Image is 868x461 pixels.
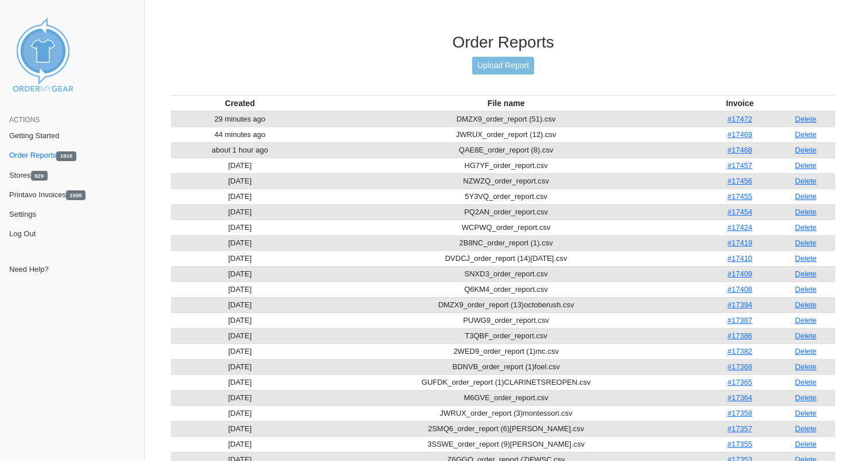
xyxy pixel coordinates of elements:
td: DVDCJ_order_report (14)[DATE].csv [309,251,703,266]
td: JWRUX_order_report (12).csv [309,127,703,142]
td: NZWZQ_order_report.csv [309,173,703,189]
a: #17472 [727,115,752,123]
a: Delete [795,378,817,386]
td: [DATE] [171,173,309,189]
a: Delete [795,130,817,139]
a: Delete [795,331,817,340]
td: DMZX9_order_report (13)octoberush.csv [309,297,703,312]
td: [DATE] [171,204,309,220]
td: [DATE] [171,189,309,204]
a: Delete [795,409,817,417]
td: HG7YF_order_report.csv [309,158,703,173]
td: PQ2AN_order_report.csv [309,204,703,220]
a: #17394 [727,300,752,309]
a: Delete [795,254,817,263]
td: [DATE] [171,282,309,297]
td: 29 minutes ago [171,111,309,127]
td: 44 minutes ago [171,127,309,142]
a: Delete [795,300,817,309]
span: 829 [31,171,48,181]
a: #17409 [727,269,752,278]
a: #17469 [727,130,752,139]
a: Delete [795,239,817,247]
a: Delete [795,393,817,402]
a: #17368 [727,362,752,371]
td: [DATE] [171,251,309,266]
td: [DATE] [171,266,309,282]
a: #17387 [727,316,752,325]
a: #17408 [727,285,752,294]
td: PUWG9_order_report.csv [309,312,703,328]
td: DMZX9_order_report (51).csv [309,111,703,127]
td: SNXD3_order_report.csv [309,266,703,282]
a: Delete [795,269,817,278]
a: Delete [795,146,817,154]
a: Delete [795,316,817,325]
td: QAE8E_order_report (8).csv [309,142,703,158]
a: #17386 [727,331,752,340]
a: Delete [795,285,817,294]
td: [DATE] [171,436,309,452]
a: Delete [795,192,817,201]
td: [DATE] [171,328,309,343]
td: [DATE] [171,374,309,390]
td: [DATE] [171,220,309,235]
td: [DATE] [171,343,309,359]
td: [DATE] [171,158,309,173]
a: #17456 [727,177,752,185]
td: T3QBF_order_report.csv [309,328,703,343]
td: 2B8NC_order_report (1).csv [309,235,703,251]
a: Delete [795,161,817,170]
td: GUFDK_order_report (1)CLARINETSREOPEN.csv [309,374,703,390]
td: WCPWQ_order_report.csv [309,220,703,235]
a: #17410 [727,254,752,263]
td: 3SSWE_order_report (9)[PERSON_NAME].csv [309,436,703,452]
td: Q6KM4_order_report.csv [309,282,703,297]
a: #17457 [727,161,752,170]
td: [DATE] [171,405,309,421]
td: 2WED9_order_report (1)mc.csv [309,343,703,359]
a: Delete [795,424,817,433]
a: #17468 [727,146,752,154]
th: Created [171,95,309,111]
a: #17455 [727,192,752,201]
a: #17355 [727,440,752,448]
td: [DATE] [171,390,309,405]
a: #17419 [727,239,752,247]
span: 1595 [66,190,85,200]
td: [DATE] [171,235,309,251]
td: JWRUX_order_report (3)montessori.csv [309,405,703,421]
span: 1616 [56,151,76,161]
td: M6GVE_order_report.csv [309,390,703,405]
a: Delete [795,362,817,371]
a: Upload Report [472,57,534,75]
a: Delete [795,440,817,448]
a: Delete [795,115,817,123]
a: #17357 [727,424,752,433]
a: #17358 [727,409,752,417]
h3: Order Reports [171,33,835,52]
td: 2SMQ6_order_report (6)[PERSON_NAME].csv [309,421,703,436]
td: [DATE] [171,359,309,374]
a: Delete [795,177,817,185]
td: [DATE] [171,312,309,328]
a: #17365 [727,378,752,386]
a: Delete [795,223,817,232]
td: [DATE] [171,421,309,436]
a: Delete [795,347,817,355]
th: Invoice [703,95,776,111]
a: #17424 [727,223,752,232]
a: #17454 [727,208,752,216]
td: 5Y3VQ_order_report.csv [309,189,703,204]
td: about 1 hour ago [171,142,309,158]
a: #17364 [727,393,752,402]
span: Actions [9,116,40,124]
td: BDNVB_order_report (1)foel.csv [309,359,703,374]
a: #17382 [727,347,752,355]
a: Delete [795,208,817,216]
th: File name [309,95,703,111]
td: [DATE] [171,297,309,312]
